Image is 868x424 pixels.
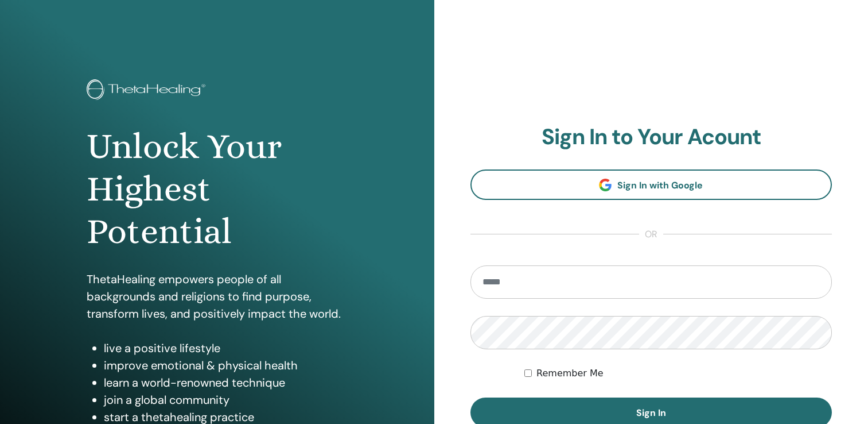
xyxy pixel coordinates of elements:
span: Sign In [636,407,666,419]
h2: Sign In to Your Acount [470,124,832,151]
span: or [639,228,663,241]
span: Sign In with Google [617,179,703,191]
h1: Unlock Your Highest Potential [87,125,347,253]
label: Remember Me [536,367,604,380]
li: learn a world-renowned technique [104,374,347,391]
li: join a global community [104,391,347,408]
p: ThetaHealing empowers people of all backgrounds and religions to find purpose, transform lives, a... [87,271,347,322]
li: live a positive lifestyle [104,340,347,357]
li: improve emotional & physical health [104,357,347,374]
div: Keep me authenticated indefinitely or until I manually logout [524,367,832,380]
a: Sign In with Google [470,169,832,200]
